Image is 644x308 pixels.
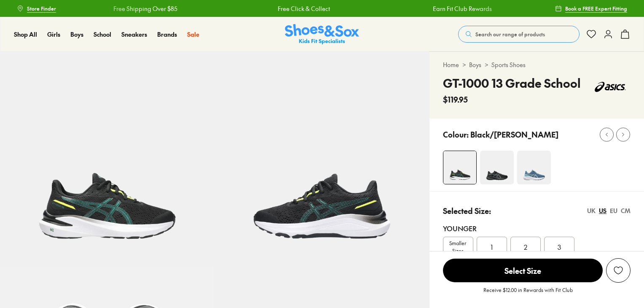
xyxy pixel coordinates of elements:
[27,5,56,12] span: Store Finder
[121,30,147,38] span: Sneakers
[443,151,476,184] img: 4-549310_1
[565,5,627,12] span: Book a FREE Expert Fitting
[285,24,359,45] img: SNS_Logo_Responsive.svg
[215,51,429,266] img: 5-549311_1
[621,206,631,215] div: CM
[458,26,580,43] button: Search our range of products
[432,4,491,13] a: Earn Fit Club Rewards
[276,4,329,13] a: Free Click & Collect
[14,30,37,38] span: Shop All
[70,30,83,38] span: Boys
[70,30,83,39] a: Boys
[47,30,60,38] span: Girls
[94,30,111,38] span: School
[443,258,603,283] button: Select Size
[491,242,493,252] span: 1
[285,24,359,45] a: Shoes & Sox
[555,1,627,16] a: Book a FREE Expert Fitting
[121,30,147,39] a: Sneakers
[443,74,581,92] h4: GT-1000 13 Grade School
[17,1,56,16] a: Store Finder
[14,30,37,39] a: Shop All
[47,30,60,39] a: Girls
[443,259,603,282] span: Select Size
[157,30,177,38] span: Brands
[517,151,551,184] img: 4-549316_1
[443,239,473,254] span: Smaller Sizes
[112,4,176,13] a: Free Shipping Over $85
[491,60,526,69] a: Sports Shoes
[94,30,111,39] a: School
[469,60,481,69] a: Boys
[443,94,468,105] span: $119.95
[443,223,631,233] div: Younger
[480,151,514,184] img: 4-504099_1
[443,60,459,69] a: Home
[590,74,631,100] img: Vendor logo
[475,30,545,38] span: Search our range of products
[587,206,596,215] div: UK
[443,205,491,216] p: Selected Size:
[187,30,199,38] span: Sale
[610,206,617,215] div: EU
[606,258,631,283] button: Add to Wishlist
[187,30,199,39] a: Sale
[599,206,606,215] div: US
[470,129,558,140] p: Black/[PERSON_NAME]
[443,60,631,69] div: > >
[524,242,527,252] span: 2
[443,129,469,140] p: Colour:
[157,30,177,39] a: Brands
[483,286,573,301] p: Receive $12.00 in Rewards with Fit Club
[558,242,561,252] span: 3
